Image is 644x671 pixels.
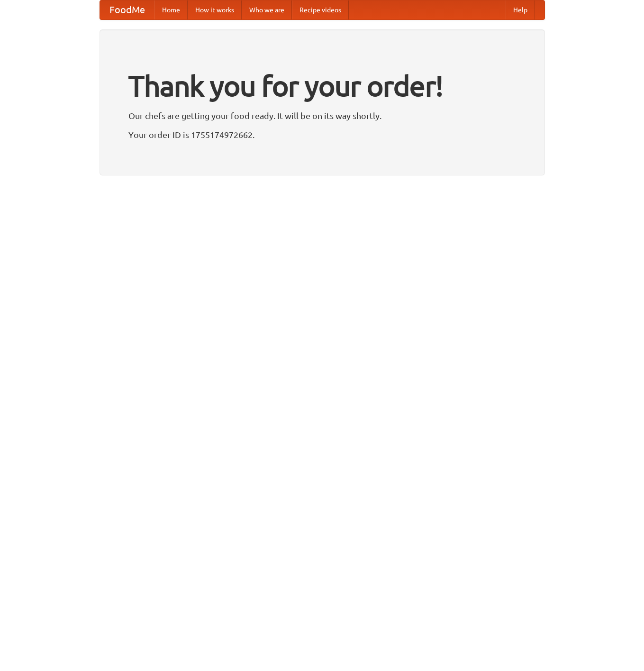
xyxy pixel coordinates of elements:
a: How it works [188,0,242,19]
a: Who we are [242,0,292,19]
a: FoodMe [100,0,154,19]
p: Our chefs are getting your food ready. It will be on its way shortly. [128,109,516,123]
a: Recipe videos [292,0,349,19]
a: Help [506,0,535,19]
h1: Thank you for your order! [128,63,516,109]
p: Your order ID is 1755174972662. [128,128,516,142]
a: Home [154,0,188,19]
